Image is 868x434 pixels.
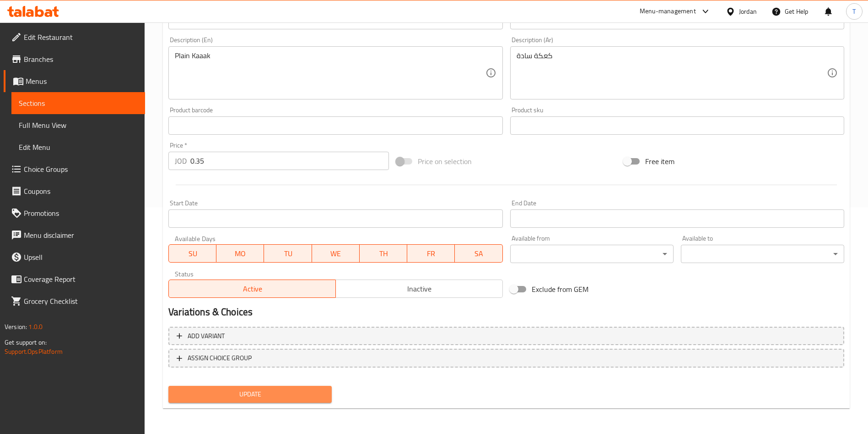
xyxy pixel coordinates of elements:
span: Coverage Report [24,274,138,285]
span: Coupons [24,186,138,197]
span: FR [411,247,451,260]
a: Coupons [4,180,145,202]
span: Edit Menu [19,142,138,153]
span: WE [316,247,356,260]
span: Update [176,389,324,400]
a: Edit Restaurant [4,26,145,48]
a: Promotions [4,202,145,224]
button: SA [455,244,502,263]
span: SU [173,247,213,260]
a: Choice Groups [4,158,145,180]
span: Menu disclaimer [24,230,138,241]
span: Upsell [24,252,138,263]
span: Add variant [188,330,225,342]
a: Menus [4,70,145,92]
span: Price on selection [418,156,472,167]
a: Branches [4,48,145,70]
a: Sections [11,92,145,114]
span: 1.0.0 [28,321,43,333]
div: ​ [681,245,844,263]
button: Active [168,280,336,298]
span: Grocery Checklist [24,296,138,307]
button: SU [168,244,216,263]
span: T [852,6,856,16]
a: Coverage Report [4,268,145,290]
div: Jordan [739,6,757,16]
textarea: Plain Kaaak [175,51,485,95]
a: Grocery Checklist [4,290,145,312]
div: Menu-management [640,6,696,17]
button: TU [264,244,312,263]
a: Support.OpsPlatform [5,346,63,357]
textarea: كعكة سادة [517,51,827,95]
button: Update [168,386,332,403]
span: Exclude from GEM [532,284,588,295]
span: Version: [5,321,27,333]
input: Please enter product sku [510,116,844,135]
a: Menu disclaimer [4,224,145,246]
a: Upsell [4,246,145,268]
span: Sections [19,98,138,109]
span: Choice Groups [24,164,138,175]
button: MO [216,244,264,263]
span: Free item [645,156,674,167]
span: Full Menu View [19,120,138,131]
button: WE [312,244,360,263]
span: SA [458,247,499,260]
button: Inactive [335,280,503,298]
input: Please enter product barcode [168,116,502,135]
a: Edit Menu [11,136,145,158]
button: Add variant [168,327,844,346]
span: ASSIGN CHOICE GROUP [188,352,252,364]
span: Edit Restaurant [24,32,138,43]
p: JOD [175,155,187,166]
button: TH [360,244,407,263]
span: Branches [24,54,138,65]
span: MO [220,247,260,260]
span: Active [173,282,332,296]
span: TH [363,247,404,260]
div: ​ [510,245,674,263]
span: Promotions [24,208,138,219]
button: ASSIGN CHOICE GROUP [168,349,844,368]
input: Please enter price [190,152,389,170]
a: Full Menu View [11,114,145,136]
span: TU [268,247,308,260]
span: Inactive [340,282,499,296]
span: Menus [26,76,138,87]
h2: Variations & Choices [168,305,844,319]
span: Get support on: [5,336,47,348]
button: FR [407,244,455,263]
